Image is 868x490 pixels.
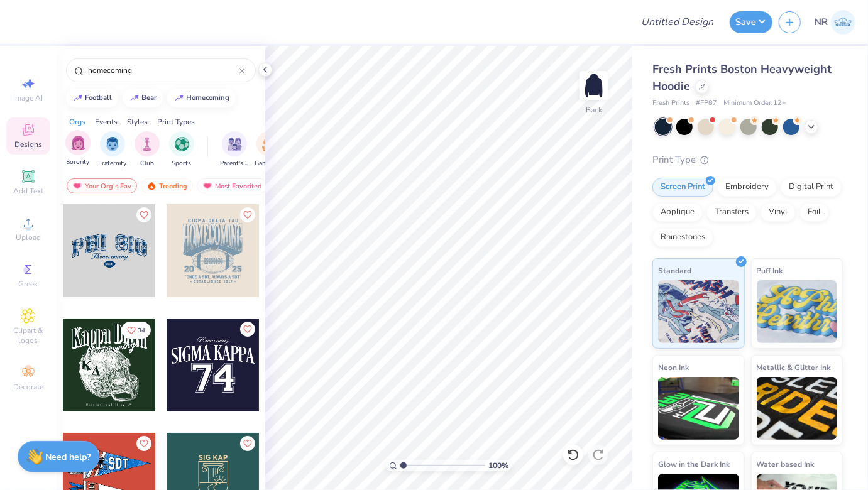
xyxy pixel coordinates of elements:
img: Neon Ink [658,377,739,440]
div: filter for Club [135,131,160,168]
span: Add Text [13,186,43,196]
div: filter for Sports [169,131,194,168]
span: Club [140,159,154,168]
img: Fraternity Image [106,137,119,151]
span: Metallic & Glitter Ink [757,361,831,374]
div: Most Favorited [197,178,268,193]
div: Your Org's Fav [67,178,137,193]
img: Metallic & Glitter Ink [757,377,838,440]
img: Back [581,73,607,98]
div: filter for Parent's Weekend [220,131,249,168]
span: Sorority [67,158,90,167]
button: filter button [99,131,127,168]
button: homecoming [167,89,236,107]
div: Applique [652,203,703,222]
div: Embroidery [717,178,777,197]
span: Designs [14,139,42,150]
span: Water based Ink [757,457,815,471]
div: football [85,94,113,101]
button: Save [730,11,772,33]
div: Events [95,116,118,128]
span: Fresh Prints [652,98,689,109]
span: Greek [19,279,38,289]
span: NR [815,15,828,30]
span: Clipart & logos [6,325,50,346]
button: bear [123,89,163,107]
button: filter button [255,131,283,168]
button: football [66,89,118,107]
button: filter button [169,131,194,168]
div: Print Types [157,116,195,128]
img: Sports Image [175,137,189,151]
div: Screen Print [652,178,713,197]
div: Rhinestones [652,228,713,247]
button: filter button [65,131,91,168]
span: 100 % [488,460,508,471]
span: Decorate [13,382,43,392]
img: trend_line.gif [129,94,140,102]
span: Glow in the Dark Ink [658,457,730,471]
span: Standard [658,264,691,277]
span: 34 [138,327,145,334]
span: Minimum Order: 12 + [723,98,786,109]
a: NR [815,10,855,35]
img: Club Image [140,137,154,151]
input: Try "Alpha" [87,64,239,77]
div: Vinyl [761,203,796,222]
div: Back [586,104,602,116]
button: Like [240,207,255,222]
span: Fresh Prints Boston Heavyweight Hoodie [652,62,832,94]
div: Foil [799,203,829,222]
img: Game Day Image [262,137,277,151]
div: filter for Sorority [65,130,91,167]
span: Image AI [14,93,43,103]
img: trend_line.gif [73,94,83,102]
img: Puff Ink [757,280,838,343]
strong: Need help? [46,451,91,463]
span: Neon Ink [658,361,689,374]
img: trend_line.gif [174,94,184,102]
button: filter button [220,131,249,168]
div: Trending [141,178,193,193]
div: homecoming [187,94,230,101]
button: filter button [135,131,160,168]
span: Upload [16,232,41,242]
span: Parent's Weekend [220,159,249,168]
button: Like [240,436,255,451]
button: Like [240,322,255,337]
span: Fraternity [99,159,127,168]
div: filter for Game Day [255,131,283,168]
input: Untitled Design [631,9,723,35]
div: filter for Fraternity [99,131,127,168]
span: # FP87 [696,98,717,109]
button: Like [121,322,151,339]
img: most_fav.gif [202,182,212,190]
div: bear [142,94,157,101]
button: Like [136,436,151,451]
div: Print Type [652,153,843,167]
span: Puff Ink [757,264,783,277]
button: Like [136,207,151,222]
img: Nikki Rose [831,10,855,35]
img: Sorority Image [71,136,85,150]
img: trending.gif [146,182,157,190]
div: Digital Print [781,178,842,197]
div: Styles [127,116,148,128]
div: Transfers [706,203,757,222]
img: Standard [658,280,739,343]
span: Sports [172,159,192,168]
span: Game Day [255,159,283,168]
img: Parent's Weekend Image [228,137,242,151]
div: Orgs [69,116,85,128]
img: most_fav.gif [72,182,82,190]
